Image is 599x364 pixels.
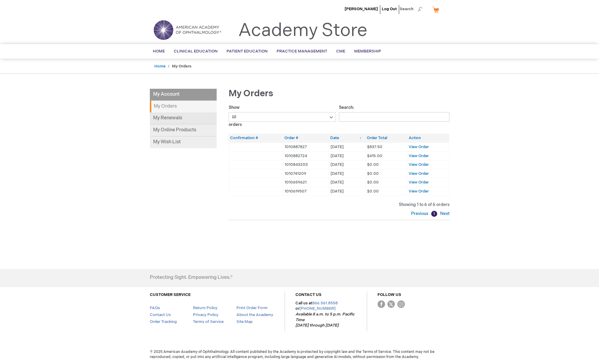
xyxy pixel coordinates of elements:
[150,312,171,317] a: Contact Us
[407,134,449,142] th: Action: activate to sort column ascending
[329,160,365,169] td: [DATE]
[150,136,217,148] a: My Wish List
[367,154,382,158] span: $415.00
[154,64,165,69] a: Home
[329,178,365,187] td: [DATE]
[367,162,379,167] span: $0.00
[367,145,382,149] span: $837.50
[354,49,381,54] span: Membership
[409,180,429,185] a: View Order
[150,319,177,324] a: Order Tracking
[150,306,160,310] a: FAQs
[193,319,224,324] a: Terms of Service
[397,300,405,308] img: instagram
[409,171,429,176] a: View Order
[236,312,273,317] a: About the Academy
[193,312,218,317] a: Privacy Policy
[227,49,268,54] span: Patient Education
[387,300,395,308] img: Twitter
[299,306,336,311] a: [PHONE_NUMBER]
[193,306,218,310] a: Return Policy
[236,306,268,310] a: Print Order Form
[295,292,322,297] a: CONTACT US
[378,292,401,297] a: FOLLOW US
[238,20,367,41] a: Academy Store
[411,211,430,216] a: Previous
[150,292,191,297] a: CUSTOMER SERVICE
[329,151,365,160] td: [DATE]
[329,134,365,142] th: Date: activate to sort column ascending
[409,154,429,158] a: View Order
[365,134,407,142] th: Order Total: activate to sort column ascending
[409,189,429,194] a: View Order
[283,178,329,187] td: 1010659621
[409,162,429,167] a: View Order
[329,142,365,151] td: [DATE]
[431,211,437,217] a: 1
[153,49,165,54] span: Home
[283,142,329,151] td: 1010887827
[378,300,385,308] img: Facebook
[367,189,379,194] span: $0.00
[367,180,379,185] span: $0.00
[295,312,354,328] em: Available 8 a.m. to 5 p.m. Pacific Time [DATE] through [DATE]
[283,160,329,169] td: 1010843203
[229,134,283,142] th: Confirmation #: activate to sort column ascending
[283,187,329,196] td: 1010619507
[174,49,218,54] span: Clinical Education
[229,105,336,127] label: Show orders
[339,112,449,122] input: Search:
[150,275,233,280] h4: Protecting Sight. Empowering Lives.®
[439,211,449,216] a: Next
[150,124,217,136] a: My Online Products
[283,151,329,160] td: 1010882724
[345,7,378,11] a: [PERSON_NAME]
[382,7,397,11] a: Log Out
[283,134,329,142] th: Order #: activate to sort column ascending
[229,88,273,99] span: My Orders
[409,145,429,149] a: View Order
[329,169,365,178] td: [DATE]
[150,101,217,112] strong: My Orders
[339,105,449,119] label: Search:
[145,349,454,360] span: © 2025 American Academy of Ophthalmology. All content published by the Academy is protected by co...
[150,112,217,124] a: My Renewals
[236,319,253,324] a: Site Map
[336,49,345,54] span: CME
[229,202,449,208] div: Showing 1 to 6 of 6 orders
[367,171,379,176] span: $0.00
[229,112,336,122] select: Showorders
[172,64,191,69] strong: My Orders
[277,49,327,54] span: Practice Management
[400,3,423,15] span: Search
[283,169,329,178] td: 1010741209
[329,187,365,196] td: [DATE]
[295,300,356,328] p: Call us at or
[312,301,338,306] a: 866.561.8558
